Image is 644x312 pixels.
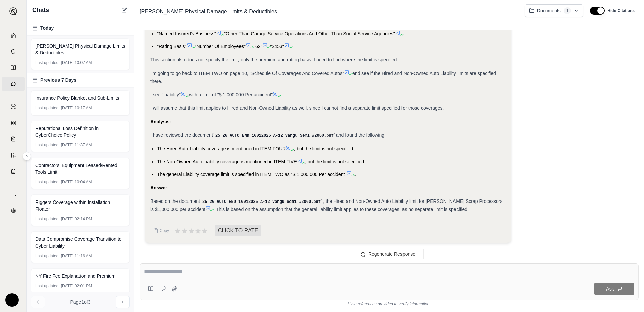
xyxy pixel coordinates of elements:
[270,44,284,49] span: "$453"
[61,253,92,259] span: [DATE] 11:16 AM
[35,236,125,249] span: Data Compromise Coverage Transition to Cyber Liability
[150,185,169,190] strong: Answer:
[2,77,25,91] a: Chat
[35,105,60,111] span: Last updated:
[281,92,282,97] span: .
[294,146,354,151] span: , but the limit is not specified.
[137,6,280,17] span: [PERSON_NAME] Physical Damage Limits & Deductibles
[35,142,60,148] span: Last updated:
[150,105,444,111] span: I will assume that this limit applies to Hired and Non-Owned Liability as well, since I cannot fi...
[525,4,584,17] button: Documents1
[150,198,502,212] span: , the Hired and Non-Owned Auto Liability limit for [PERSON_NAME] Scrap Processors is $1,000,000 p...
[215,225,261,236] span: CLICK TO RATE
[35,125,125,138] span: Reputational Loss Definition in CyberChoice Policy
[35,162,125,175] span: Contractors' Equipment Leased/Rented Tools Limit
[150,132,213,138] span: I have reviewed the document
[70,299,91,305] span: Page 1 of 3
[195,44,246,49] span: "Number Of Employees"
[2,60,25,75] a: Prompt Library
[2,116,25,130] a: Policy Comparisons
[150,57,398,62] span: This section also does not specify the limit, only the premium and rating basis. I need to find w...
[2,44,25,59] a: Documents Vault
[35,60,60,65] span: Last updated:
[61,60,92,65] span: [DATE] 10:07 AM
[61,283,92,289] span: [DATE] 02:01 PM
[32,5,49,15] span: Chats
[336,132,386,138] span: and found the following:
[213,133,336,138] code: 25 26 AUTC END 10012025 A-12 Vangu Semi #2060.pdf
[150,198,200,204] span: Based on the document
[35,43,125,56] span: [PERSON_NAME] Physical Damage Limits & Deductibles
[355,249,424,259] button: Regenerate Response
[157,159,297,164] span: The Non-Owned Auto Liability coverage is mentioned in ITEM FIVE
[35,199,125,212] span: Riggers Coverage within Installation Floater
[23,152,31,160] button: Expand sidebar
[157,172,346,177] span: The general Liability coverage limit is specified in ITEM TWO as "$ 1,000,000 Per accident"
[368,251,415,257] span: Regenerate Response
[35,95,119,101] span: Insurance Policy Blanket and Sub-Limits
[150,224,172,237] button: Copy
[61,105,92,111] span: [DATE] 10:17 AM
[61,142,92,148] span: [DATE] 11:37 AM
[35,273,115,279] span: NY Fire Fee Explanation and Premium
[40,25,54,31] span: Today
[120,6,128,14] button: New Chat
[2,148,25,163] a: Custom Report
[594,283,634,295] button: Ask
[160,228,169,233] span: Copy
[35,179,60,185] span: Last updated:
[9,7,17,15] img: Expand sidebar
[35,283,60,289] span: Last updated:
[607,8,635,13] span: Hide Citations
[7,5,20,18] button: Expand sidebar
[254,44,262,49] span: "62"
[61,216,92,222] span: [DATE] 02:14 PM
[2,164,25,179] a: Coverage Table
[140,300,639,307] div: *Use references provided to verify information.
[61,179,92,185] span: [DATE] 10:04 AM
[2,187,25,202] a: Contract Analysis
[200,199,323,204] code: 25 26 AUTC END 10012025 A-12 Vangu Semi #2060.pdf
[537,7,561,14] span: Documents
[355,172,356,177] span: .
[189,92,273,97] span: with a limit of "$ 1,000,000 Per accident"
[213,207,469,212] span: . This is based on the assumption that the general liability limit applies to these coverages, as...
[2,203,25,218] a: Legal Search Engine
[150,71,344,76] span: I'm going to go back to ITEM TWO on page 10, "Schedule Of Coverages And Covered Autos"
[2,28,25,43] a: Home
[35,253,60,259] span: Last updated:
[305,159,365,164] span: , but the limit is not specified.
[2,132,25,146] a: Claim Coverage
[2,99,25,114] a: Single Policy
[224,31,395,36] span: "Other Than Garage Service Operations And Other Than Social Service Agencies"
[157,44,187,49] span: "Rating Basis"
[150,92,181,97] span: I see "Liability"
[5,293,19,307] div: T
[157,31,216,36] span: "Named Insured's Business"
[157,146,286,151] span: The Hired Auto Liability coverage is mentioned in ITEM FOUR
[563,7,571,14] span: 1
[606,286,614,292] span: Ask
[150,119,171,124] strong: Analysis:
[137,6,519,17] div: Edit Title
[35,216,60,222] span: Last updated:
[40,77,76,83] span: Previous 7 Days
